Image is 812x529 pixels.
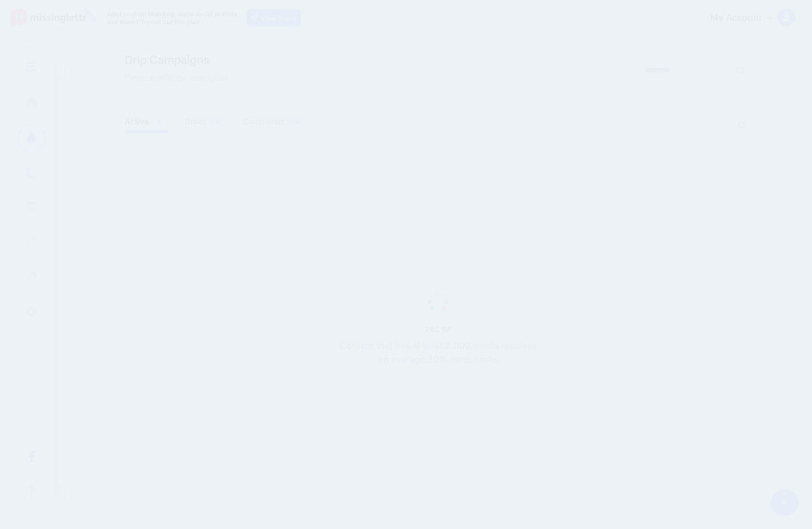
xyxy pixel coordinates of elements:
[699,4,795,32] a: My Account
[11,6,86,30] a: FREE
[152,116,167,127] span: 2
[125,54,228,66] span: Drip Campaigns
[78,4,101,27] span: FREE
[737,120,746,129] img: settings-grey.png
[125,71,228,86] span: Drive traffic on autopilot
[334,326,543,334] h5: PRO TIP
[247,10,301,26] a: View Plans
[26,62,37,72] img: menu.png
[125,115,168,128] a: Active2
[243,115,306,128] a: Completed13
[107,10,241,26] p: Want custom branding, extra social profiles and more? Try out our Pro plan
[210,116,226,127] span: 0
[185,115,226,128] a: Drafts0
[11,8,86,27] img: Missinglettr
[334,338,543,368] p: Content that has at least 2,000 words receives on average 20% more clicks
[287,116,305,127] span: 13
[736,66,745,75] img: search-grey-6.png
